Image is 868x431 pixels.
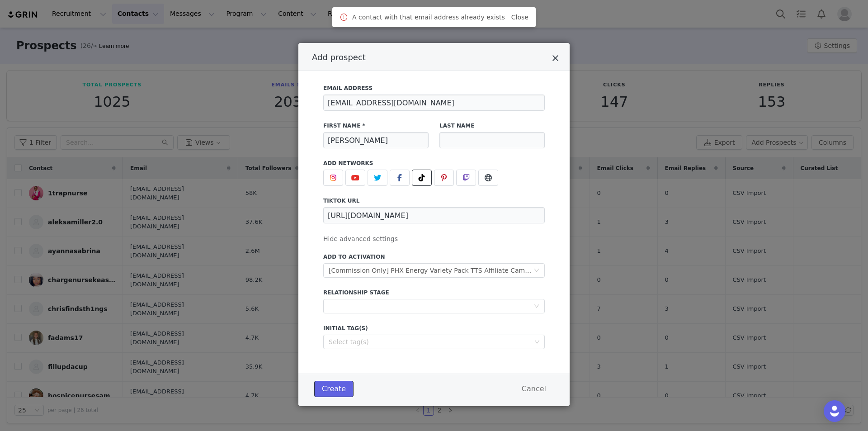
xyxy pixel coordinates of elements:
label: Email Address [323,84,545,92]
img: instagram.svg [330,174,337,181]
button: Create [314,381,354,397]
div: Select tag(s) [329,337,531,346]
label: tiktok URL [323,197,545,205]
label: Last Name [439,122,545,130]
label: Add Networks [323,159,545,167]
input: https://www.tiktok.com/@username [323,207,545,223]
label: Initial Tag(s) [323,324,545,332]
div: Add prospect [298,43,570,406]
label: First Name * [323,122,429,130]
a: Close [511,14,528,21]
label: Add to Activation [323,253,545,261]
button: Close [552,54,559,65]
button: Cancel [514,381,554,397]
span: A contact with that email address already exists [352,13,505,22]
i: icon: down [534,339,540,346]
div: [Commission Only] PHX Energy Variety Pack TTS Affiliate Campaign [329,264,533,277]
label: Relationship Stage [323,289,545,297]
div: Open Intercom Messenger [824,400,845,422]
span: Hide advanced settings [323,235,398,242]
span: Add prospect [312,52,366,62]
